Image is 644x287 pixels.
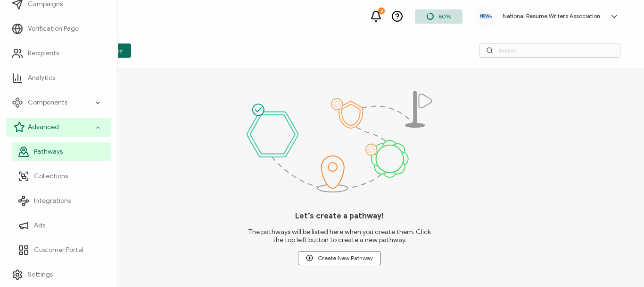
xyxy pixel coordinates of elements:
a: Integrations [12,191,111,210]
span: Collections [34,172,68,181]
h1: Let’s create a pathway! [295,211,384,221]
a: Pathways [12,142,111,161]
div: 9 [378,8,385,14]
a: Settings [6,265,111,284]
img: pathways.svg [247,91,432,192]
a: Analytics [6,69,111,87]
span: Create New Pathway [306,254,373,261]
span: Verification Page [28,24,79,34]
span: The pathways will be listed here when you create them. Click the top left button to create a new ... [243,228,437,244]
span: Analytics [28,73,55,83]
span: Settings [28,270,53,279]
a: Collections [12,167,111,186]
h5: National Resume Writers Association [503,13,600,19]
span: Advanced [28,122,59,132]
button: Create New Pathway [298,251,381,265]
a: Customer Portal [12,241,111,260]
iframe: Chat Widget [597,242,644,287]
span: Components [28,98,67,107]
input: Search [479,43,620,58]
img: 3a89a5ed-4ea7-4659-bfca-9cf609e766a4.png [479,13,493,20]
span: Ads [34,221,45,230]
span: Pathways [34,147,63,157]
span: Recipients [28,49,59,58]
a: Ads [12,216,111,235]
span: 80% [438,13,451,20]
span: Integrations [34,196,71,206]
span: Customer Portal [34,245,83,255]
a: Verification Page [6,19,111,38]
a: Recipients [6,44,111,63]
